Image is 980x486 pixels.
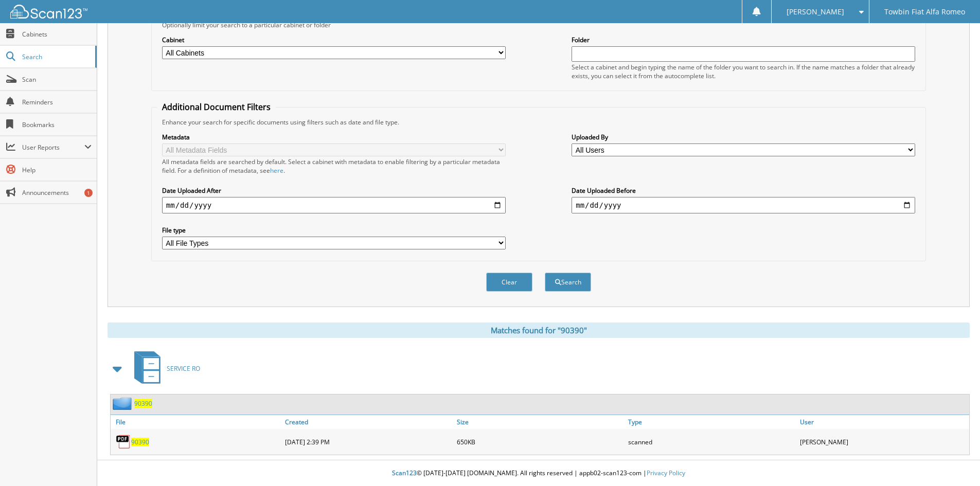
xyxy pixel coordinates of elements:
img: PDF.png [116,434,131,449]
label: Cabinet [162,35,506,44]
span: Towbin Fiat Alfa Romeo [884,9,965,15]
span: [PERSON_NAME] [787,9,844,15]
a: 90390 [134,399,152,408]
span: Reminders [22,98,92,106]
a: Size [454,415,626,429]
div: © [DATE]-[DATE] [DOMAIN_NAME]. All rights reserved | appb02-scan123-com | [97,461,980,486]
span: Cabinets [22,30,92,39]
div: Enhance your search for specific documents using filters such as date and file type. [157,118,920,127]
span: Bookmarks [22,120,92,129]
input: start [162,197,506,213]
a: Created [282,415,454,429]
a: User [797,415,969,429]
span: Search [22,52,90,61]
div: All metadata fields are searched by default. Select a cabinet with metadata to enable filtering b... [162,157,506,175]
div: [PERSON_NAME] [797,431,969,452]
span: Scan123 [392,469,417,477]
div: 1 [84,189,93,197]
span: Announcements [22,188,92,197]
button: Clear [486,273,532,292]
label: Folder [572,35,915,44]
a: Type [626,415,797,429]
input: end [572,197,915,213]
div: Matches found for "90390" [108,322,970,338]
label: Date Uploaded After [162,186,506,195]
div: 650KB [454,431,626,452]
span: Scan [22,75,92,84]
span: User Reports [22,143,84,152]
button: Search [545,273,591,292]
span: SERVICE RO [167,364,200,373]
label: Date Uploaded Before [572,186,915,195]
a: File [111,415,282,429]
label: Metadata [162,133,506,141]
span: Help [22,166,92,174]
a: Privacy Policy [647,469,685,477]
label: Uploaded By [572,133,915,141]
a: SERVICE RO [128,348,200,389]
img: scan123-logo-white.svg [10,5,87,19]
img: folder2.png [113,397,134,410]
div: Select a cabinet and begin typing the name of the folder you want to search in. If the name match... [572,63,915,80]
a: here [270,166,283,175]
div: scanned [626,431,797,452]
label: File type [162,226,506,235]
div: Optionally limit your search to a particular cabinet or folder [157,21,920,29]
legend: Additional Document Filters [157,101,276,113]
a: 90390 [131,438,149,446]
div: [DATE] 2:39 PM [282,431,454,452]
